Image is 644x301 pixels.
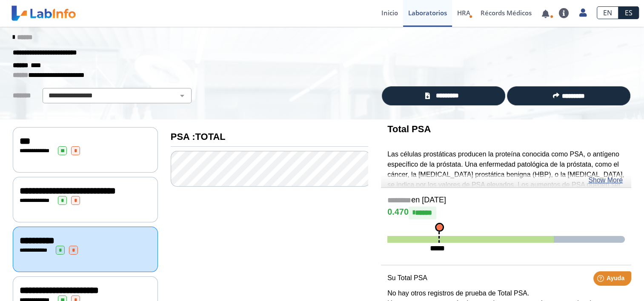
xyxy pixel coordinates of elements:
[588,175,623,185] a: Show More
[387,196,625,205] h5: en [DATE]
[387,207,625,219] h4: 0.470
[618,6,639,19] a: ES
[171,131,226,142] b: PSA :TOTAL
[387,124,431,134] b: Total PSA
[387,149,625,220] p: Las células prostáticas producen la proteína conocida como PSA, o antígeno específico de la próst...
[387,273,625,283] p: Su Total PSA
[457,9,470,17] span: HRA
[597,6,618,19] a: EN
[568,268,635,292] iframe: Help widget launcher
